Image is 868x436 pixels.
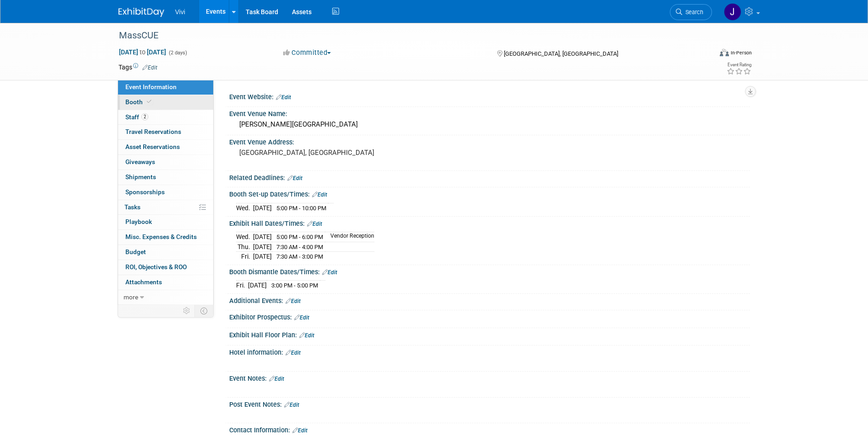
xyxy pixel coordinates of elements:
[118,290,213,305] a: more
[229,171,750,183] div: Related Deadlines:
[119,8,164,17] img: ExhibitDay
[504,50,618,57] span: [GEOGRAPHIC_DATA], [GEOGRAPHIC_DATA]
[118,140,213,154] a: Asset Reservations
[118,215,213,229] a: Playbook
[236,281,248,290] td: Fri.
[229,310,750,322] div: Exhibitor Prospectus:
[118,260,213,275] a: ROI, Objectives & ROO
[175,8,185,16] span: Vivi
[276,205,326,212] span: 5:00 PM - 10:00 PM
[284,402,299,408] a: Edit
[125,218,152,225] span: Playbook
[229,398,750,409] div: Post Event Notes:
[194,305,213,317] td: Toggle Event Tabs
[118,185,213,200] a: Sponsorships
[141,113,148,120] span: 2
[276,234,323,240] span: 5:00 PM - 6:00 PM
[116,27,698,44] div: MassCUE
[299,332,314,339] a: Edit
[179,305,195,317] td: Personalize Event Tab Strip
[147,99,151,104] i: Booth reservation complete
[118,230,213,245] a: Misc. Expenses & Credits
[280,48,334,58] button: Committed
[670,4,712,20] a: Search
[229,135,750,147] div: Event Venue Address:
[229,265,750,277] div: Booth Dismantle Dates/Times:
[119,63,157,72] td: Tags
[125,158,155,165] span: Giveaways
[125,188,165,196] span: Sponsorships
[229,328,750,340] div: Exhibit Hall Floor Plan:
[118,155,213,170] a: Giveaways
[125,98,153,106] span: Booth
[271,282,318,289] span: 3:00 PM - 5:00 PM
[236,232,253,242] td: Wed.
[125,233,197,240] span: Misc. Expenses & Credits
[229,187,750,199] div: Booth Set-up Dates/Times:
[312,191,327,198] a: Edit
[118,80,213,95] a: Event Information
[229,423,750,435] div: Contact Information:
[276,94,291,101] a: Edit
[229,372,750,383] div: Event Notes:
[325,232,374,242] td: Vendor Reception
[253,242,272,252] td: [DATE]
[730,49,752,56] div: In-Person
[125,128,181,135] span: Travel Reservations
[239,149,436,157] pre: [GEOGRAPHIC_DATA], [GEOGRAPHIC_DATA]
[253,203,272,213] td: [DATE]
[118,275,213,290] a: Attachments
[286,350,301,356] a: Edit
[724,3,741,21] img: John Farley
[248,281,267,290] td: [DATE]
[229,294,750,306] div: Additional Events:
[125,278,162,286] span: Attachments
[118,95,213,110] a: Booth
[118,110,213,125] a: Staff2
[307,221,322,227] a: Edit
[269,376,284,382] a: Edit
[138,48,147,56] span: to
[276,253,323,260] span: 7:30 AM - 3:00 PM
[125,83,177,90] span: Event Information
[124,293,138,301] span: more
[276,244,323,250] span: 7:30 AM - 4:00 PM
[118,170,213,185] a: Shipments
[236,117,743,132] div: [PERSON_NAME][GEOGRAPHIC_DATA]
[119,48,167,56] span: [DATE] [DATE]
[142,64,157,71] a: Edit
[118,125,213,139] a: Travel Reservations
[125,248,146,255] span: Budget
[118,200,213,215] a: Tasks
[229,346,750,357] div: Hotel information:
[658,48,752,61] div: Event Format
[125,173,156,181] span: Shipments
[253,232,272,242] td: [DATE]
[124,203,140,211] span: Tasks
[292,427,307,434] a: Edit
[229,217,750,229] div: Exhibit Hall Dates/Times:
[236,242,253,252] td: Thu.
[682,9,703,16] span: Search
[322,269,337,276] a: Edit
[125,113,148,121] span: Staff
[229,107,750,118] div: Event Venue Name:
[236,203,253,213] td: Wed.
[229,90,750,102] div: Event Website:
[294,314,309,321] a: Edit
[286,298,301,304] a: Edit
[125,263,187,271] span: ROI, Objectives & ROO
[727,63,751,67] div: Event Rating
[720,49,729,56] img: Format-Inperson.png
[125,143,180,150] span: Asset Reservations
[287,175,302,181] a: Edit
[236,252,253,261] td: Fri.
[118,245,213,260] a: Budget
[168,50,187,56] span: (2 days)
[253,252,272,261] td: [DATE]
